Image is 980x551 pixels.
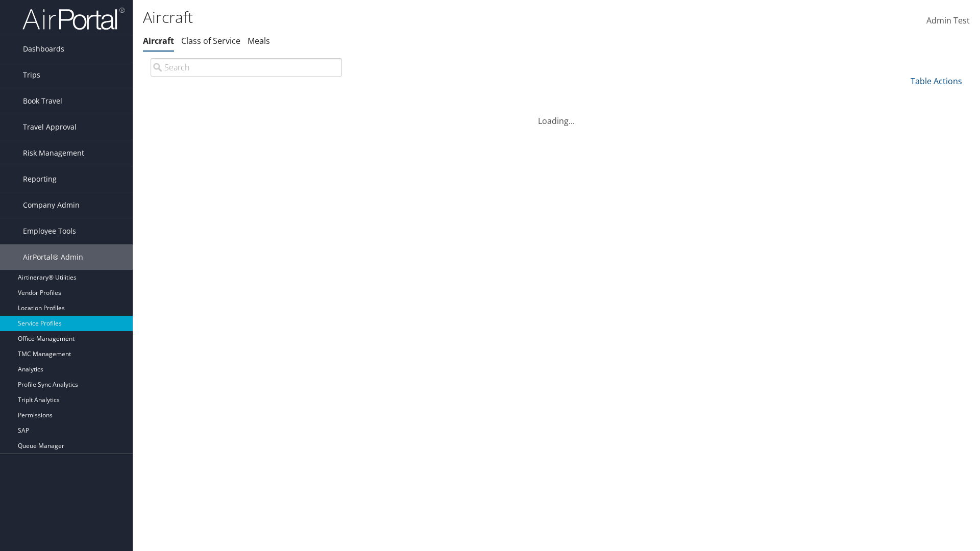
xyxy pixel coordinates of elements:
[23,62,40,88] span: Trips
[926,15,970,26] span: Admin Test
[23,244,83,270] span: AirPortal® Admin
[23,166,57,192] span: Reporting
[911,76,962,87] a: Table Actions
[181,35,240,46] a: Class of Service
[143,103,970,127] div: Loading...
[23,140,84,166] span: Risk Management
[248,35,270,46] a: Meals
[143,35,174,46] a: Aircraft
[23,88,62,114] span: Book Travel
[23,192,80,218] span: Company Admin
[22,7,125,31] img: airportal-logo.png
[23,114,77,140] span: Travel Approval
[23,218,76,244] span: Employee Tools
[23,36,64,62] span: Dashboards
[926,5,970,37] a: Admin Test
[151,58,342,77] input: Search
[143,7,694,28] h1: Aircraft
